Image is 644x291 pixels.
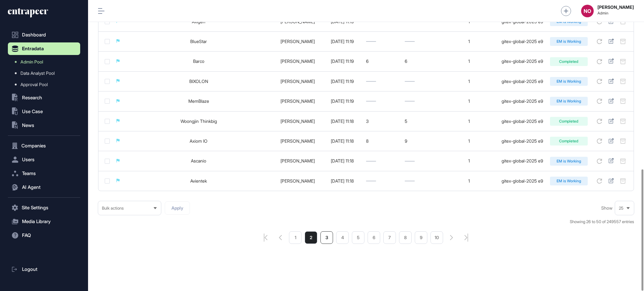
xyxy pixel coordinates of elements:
button: Companies [8,140,80,152]
a: Barco [193,58,204,64]
button: NO [581,5,594,17]
div: [DATE] 11:18 [325,139,360,144]
button: FAQ [8,229,80,242]
div: [DATE] 11:18 [325,119,360,124]
div: gitex-global-2025 e9 [501,139,544,144]
div: gitex-global-2025 e9 [501,59,544,64]
a: [PERSON_NAME] [280,158,315,163]
a: MemBlaze [188,98,209,104]
span: Research [22,95,42,100]
div: 5 [405,119,437,124]
div: [DATE] 11:19 [325,79,360,84]
div: Completed [550,117,588,126]
a: 2 [305,231,317,244]
a: [PERSON_NAME] [280,58,315,64]
div: 9 [405,139,437,144]
a: 8 [399,231,412,244]
a: Dashboard [8,29,80,41]
div: [DATE] 11:19 [325,39,360,44]
a: BlueStar [190,39,207,44]
div: 1 [443,139,495,144]
div: [DATE] 11:19 [325,59,360,64]
a: Axiom IO [190,138,208,144]
span: Dashboard [22,32,46,37]
div: 1 [443,59,495,64]
a: pagination-prev-button [279,235,282,240]
div: gitex-global-2025 e9 [501,99,544,104]
a: Approval Pool [11,79,80,90]
a: [PERSON_NAME] [280,19,315,24]
a: Woongjin Thinkbig [180,118,217,124]
span: 25 [619,206,624,211]
a: 3 [320,231,333,244]
a: Admin Pool [11,56,80,68]
div: gitex-global-2025 e9 [501,158,544,163]
span: FAQ [22,233,31,238]
div: EM is Working [550,97,588,106]
button: News [8,119,80,132]
button: AI Agent [8,181,80,194]
a: 6 [368,231,380,244]
a: BIXOLON [189,79,208,84]
a: search-pagination-last-page-button [464,233,468,242]
li: 7 [383,231,396,244]
span: Data Analyst Pool [20,71,55,76]
a: Avientek [190,178,207,184]
div: 6 [366,59,398,64]
div: Completed [550,137,588,145]
a: 1 [289,231,302,244]
a: 9 [415,231,427,244]
div: 1 [443,119,495,124]
a: Logout [8,263,80,276]
span: Companies [21,143,46,148]
span: Bulk actions [102,206,124,211]
div: EM is Working [550,77,588,86]
div: Showing 26 to 50 of 249557 entries [570,219,634,225]
div: gitex-global-2025 e9 [501,119,544,124]
div: [DATE] 11:18 [325,178,360,184]
a: 4 [336,231,349,244]
div: EM is Working [550,177,588,185]
a: [PERSON_NAME] [280,178,315,184]
button: Media Library [8,215,80,228]
span: Show [601,206,613,211]
a: 10 [430,231,443,244]
div: [DATE] 11:18 [325,158,360,163]
div: EM is Working [550,37,588,46]
div: EM is Working [550,157,588,166]
span: Approval Pool [20,82,48,87]
a: search-pagination-next-button [450,235,453,240]
span: Admin Pool [20,59,43,64]
span: Use Case [22,109,43,114]
span: Admin [597,11,634,15]
span: Entradata [22,46,44,51]
a: [PERSON_NAME] [280,118,315,124]
button: Entradata [8,42,80,55]
a: Axigen [192,19,205,24]
div: gitex-global-2025 e9 [501,79,544,84]
div: 6 [405,59,437,64]
a: Data Analyst Pool [11,68,80,79]
a: [PERSON_NAME] [280,138,315,144]
a: 5 [352,231,364,244]
div: 1 [443,99,495,104]
span: News [22,123,34,128]
a: [PERSON_NAME] [280,39,315,44]
div: gitex-global-2025 e9 [501,39,544,44]
div: 1 [443,178,495,184]
a: [PERSON_NAME] [280,98,315,104]
button: Users [8,153,80,166]
button: Use Case [8,105,80,118]
div: 1 [443,39,495,44]
div: 1 [443,158,495,163]
div: [DATE] 11:19 [325,99,360,104]
div: 3 [366,119,398,124]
